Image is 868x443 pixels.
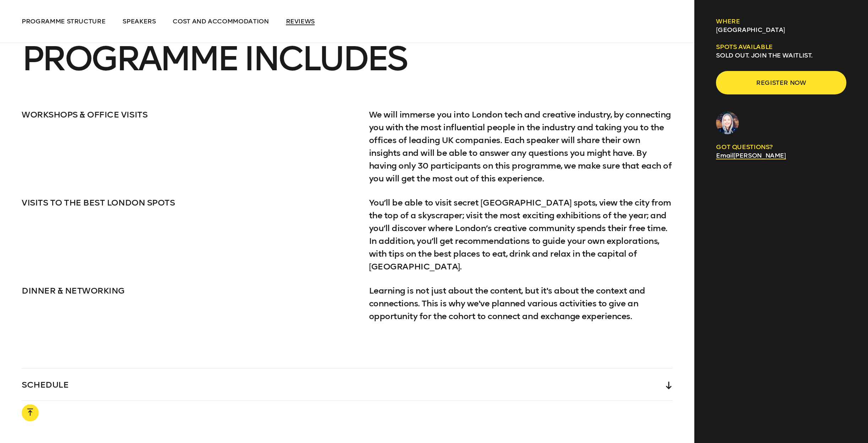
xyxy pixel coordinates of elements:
[716,51,846,60] p: SOLD OUT. Join the waitlist.
[716,17,846,26] h6: Where
[369,196,673,273] p: You’ll be able to visit secret [GEOGRAPHIC_DATA] spots, view the city from the top of a skyscrape...
[716,152,786,159] a: Email[PERSON_NAME]
[22,368,673,400] div: SCHEDULE
[22,284,347,297] p: DINNER & NETWORKING
[727,76,835,89] span: Register now
[22,196,347,209] p: VISITS TO THE BEST LONDON SPOTS
[22,17,105,25] span: Programme Structure
[22,43,673,74] h3: Programme Includes
[123,17,156,25] span: Speakers
[369,108,673,185] p: We will immerse you into London tech and creative industry, by connecting you with the most influ...
[173,17,268,25] span: Cost and Accommodation
[716,71,846,94] button: Register now
[22,108,347,121] p: WORKSHOPS & OFFICE VISITS
[716,26,846,34] p: [GEOGRAPHIC_DATA]
[286,17,315,25] span: Reviews
[716,43,846,51] h6: Spots available
[369,284,673,323] p: Learning is not just about the content, but it's about the context and connections. This is why w...
[716,143,846,151] p: GOT QUESTIONS?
